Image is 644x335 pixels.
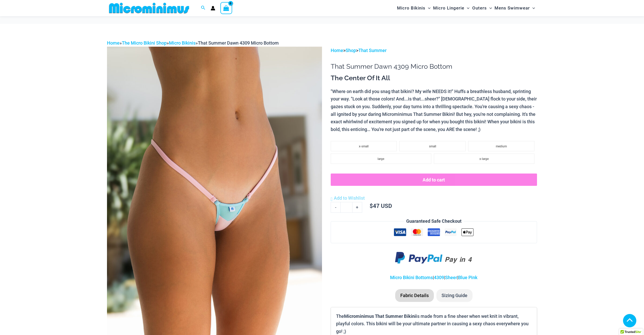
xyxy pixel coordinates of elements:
a: + [352,202,362,213]
a: Shop [346,48,356,53]
span: Mens Swimwear [495,2,530,15]
a: 4309 [434,275,444,280]
a: Micro Bikini Bottoms [390,275,433,280]
span: small [429,145,436,148]
li: small [399,141,466,151]
a: View Shopping Cart, empty [220,2,232,14]
span: Menu Toggle [464,2,469,15]
li: large [331,154,431,164]
li: Fabric Details [395,289,434,302]
b: Microminimus That Summer Bikini [344,313,416,319]
a: Add to Wishlist [331,194,365,202]
span: That Summer Dawn 4309 Micro Bottom [198,40,279,46]
li: x-large [434,154,534,164]
p: "Where on earth did you snag that bikini? My wife NEEDS it!" Huffs a breathless husband, sprintin... [331,88,537,133]
li: x-small [331,141,397,151]
a: Home [331,48,343,53]
a: Micro Bikinis [169,40,196,46]
a: Search icon link [201,5,206,11]
span: Outers [472,2,487,15]
li: medium [468,141,534,151]
legend: Guaranteed Safe Checkout [404,217,464,225]
li: Sizing Guide [436,289,473,302]
span: $ [370,202,373,209]
span: » » » [107,40,279,46]
span: medium [496,145,507,148]
a: Pink [468,275,477,280]
span: Menu Toggle [530,2,535,15]
span: Micro Bikinis [397,2,425,15]
bdi: 47 USD [370,202,392,209]
span: x-small [359,145,369,148]
img: MM SHOP LOGO FLAT [107,2,191,14]
a: The Micro Bikini Shop [122,40,167,46]
nav: Site Navigation [395,1,537,15]
button: Add to cart [331,174,537,186]
p: > > [331,47,537,54]
span: large [378,157,384,161]
a: OutersMenu ToggleMenu Toggle [471,2,493,15]
span: Add to Wishlist [334,195,365,201]
a: Home [107,40,120,46]
span: Menu Toggle [425,2,431,15]
a: Micro BikinisMenu ToggleMenu Toggle [396,2,432,15]
input: Product quantity [340,202,352,213]
a: - [331,202,340,213]
h3: The Center Of It All [331,74,537,83]
a: Sheer [445,275,457,280]
a: Blue [458,275,467,280]
span: Micro Lingerie [433,2,464,15]
h1: That Summer Dawn 4309 Micro Bottom [331,63,537,70]
span: Menu Toggle [487,2,492,15]
a: That Summer [358,48,387,53]
p: | | | [331,274,537,281]
a: Account icon link [211,6,215,11]
span: x-large [479,157,489,161]
a: Mens SwimwearMenu ToggleMenu Toggle [493,2,536,15]
a: Micro LingerieMenu ToggleMenu Toggle [432,2,471,15]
